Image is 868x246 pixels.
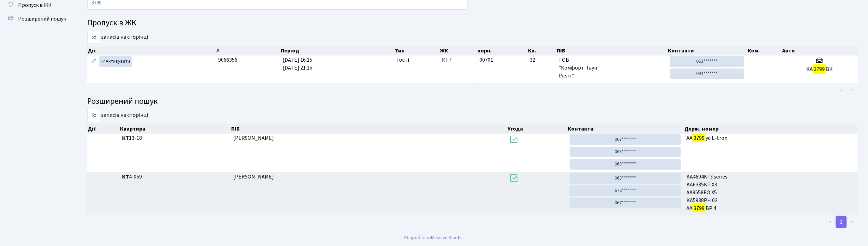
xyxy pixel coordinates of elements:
a: 1 [836,216,847,228]
span: 32 [530,56,553,64]
span: 13-18 [122,134,228,142]
b: КТ [122,134,129,142]
span: KA4694KІ 3 series KA6335KP X3 АА8558ЕО X5 КА5938РН 02 АА ВР 4 [686,173,855,212]
th: Ком. [747,46,782,56]
span: 4-059 [122,173,228,181]
span: Пропуск в ЖК [18,1,52,9]
h4: Пропуск в ЖК [87,18,858,28]
h4: Розширений пошук [87,97,858,107]
select: записів на сторінці [87,109,101,122]
span: 00701 [479,56,493,64]
th: Кв. [527,46,556,56]
a: Розширений пошук [3,12,72,26]
span: Розширений пошук [18,15,66,23]
select: записів на сторінці [87,31,101,44]
mark: 3799 [813,64,826,74]
label: записів на сторінці [87,31,148,44]
th: Угода [507,124,567,134]
th: Дії [87,124,119,134]
label: записів на сторінці [87,109,148,122]
th: Квартира [119,124,231,134]
th: корп. [477,46,527,56]
th: ЖК [439,46,477,56]
span: Гості [397,56,409,64]
th: Контакти [667,46,747,56]
span: ТОВ "Комфорт-Таун Ріелт" [559,56,665,80]
th: Дії [87,46,215,56]
th: Період [280,46,394,56]
span: КТ7 [442,56,474,64]
mark: 3799 [693,133,706,143]
span: [PERSON_NAME] [233,173,274,181]
th: ПІБ [556,46,667,56]
th: Тип [395,46,439,56]
th: ПІБ [231,124,507,134]
th: # [215,46,280,56]
b: КТ [122,173,129,181]
span: [DATE] 16:15 [DATE] 21:15 [283,56,312,72]
a: Активувати [99,56,132,67]
span: АА yd E-tron [686,134,855,142]
th: Контакти [567,124,684,134]
span: [PERSON_NAME] [233,134,274,142]
a: Massive Kinetic [431,234,463,241]
th: Держ. номер [684,124,858,134]
div: Розроблено . [404,234,464,242]
th: Авто [781,46,858,56]
span: - [750,56,752,64]
span: 9066356 [218,56,237,64]
h5: КА ВК [784,66,855,73]
a: Редагувати [90,56,98,67]
mark: 3799 [693,204,706,213]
